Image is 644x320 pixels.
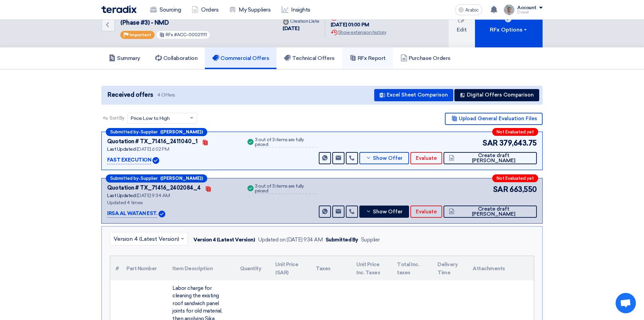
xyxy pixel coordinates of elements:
font: Delivery Time [437,261,458,276]
a: RFx Report [342,47,393,69]
font: Not Evaluated yet [497,129,534,134]
font: Received offers [108,91,153,99]
font: Insights [291,6,310,13]
img: Verified Account [152,157,159,164]
font: Create draft [PERSON_NAME] [472,206,516,217]
font: Upload General Evaluation Files [459,115,537,122]
a: Purchase Orders [393,47,458,69]
font: [DATE] [283,25,299,31]
font: [DATE] 6:02 PM [137,146,169,152]
font: Create draft [PERSON_NAME] [472,152,516,164]
font: Purchase Orders [409,55,451,61]
img: Verified Account [159,211,165,217]
font: Supplier [361,237,380,243]
font: - [139,130,141,135]
a: My Suppliers [224,2,276,17]
a: Technical Offers [277,47,342,69]
font: My Suppliers [239,6,270,13]
font: 4 Offers [157,92,175,98]
font: Excel Sheet Comparison [387,92,448,98]
img: Teradix logo [101,5,137,13]
font: Submitted By [326,237,358,243]
button: Excel Sheet Comparison [374,89,453,101]
a: Commercial Offers [205,47,277,69]
font: RFx [166,32,173,37]
font: Total Inc. taxes [397,261,419,276]
font: [DATE] 9:34 AM [137,193,170,198]
img: IMG_1753965247717.jpg [504,4,515,15]
font: Technical Offers [292,55,334,61]
font: Updated 4 times [107,200,143,206]
font: [DATE] 01:00 PM [331,22,369,28]
font: Show Offer [373,209,403,215]
font: Dowel [517,10,529,15]
font: RFx Options [490,26,523,33]
font: Evaluate [416,209,437,215]
div: Open chat [616,293,636,313]
font: Quantity [240,265,261,272]
font: Supplier [141,129,158,134]
font: Not Evaluated yet [497,176,534,181]
button: Create draft [PERSON_NAME] [444,152,537,164]
font: IRSA AL WATAN EST. [107,210,157,216]
a: Sourcing [145,2,186,17]
font: FAST EXECUTION [107,157,151,163]
font: Arabic [465,7,479,13]
font: Quotation # TX_71416_2411040_1 [107,138,198,145]
font: Commercial Offers [220,55,269,61]
font: SAR [482,138,498,148]
font: Digital Offers Comparison [467,92,534,98]
font: Price Low to High [131,115,170,121]
font: Show extension history [338,29,386,35]
font: # [116,265,119,272]
font: Last Updated [107,193,136,198]
font: #ACC-00021111 [174,32,207,37]
font: Sourcing [160,6,181,13]
font: RFx Report [358,55,386,61]
font: Taxes [316,265,331,272]
button: Show Offer [359,152,409,164]
button: Digital Offers Comparison [454,89,539,101]
font: Version 4 (Latest Version) [193,237,255,243]
font: Evaluate [416,155,437,161]
font: Summary [117,55,140,61]
a: Collaboration [148,47,205,69]
font: Sort By [110,115,124,121]
button: Create draft [PERSON_NAME] [444,206,537,218]
button: Show Offer [359,206,409,218]
font: Last Updated [107,146,136,152]
font: Part Number [126,265,157,272]
button: Edit [449,2,475,47]
a: Insights [276,2,316,17]
font: Unit Price Inc. Taxes [356,261,380,276]
font: Supplier [141,176,158,181]
font: Item Description [172,265,213,272]
font: ([PERSON_NAME]) [160,176,203,181]
button: Evaluate [410,206,442,218]
button: Upload General Evaluation Files [445,113,543,125]
font: Submitted by [110,176,139,181]
font: ([PERSON_NAME]) [160,129,203,134]
font: Account [517,5,536,10]
font: 663,550 [509,185,537,194]
font: Attachments [473,265,505,272]
button: RFx Options [475,2,543,47]
a: Summary [101,47,148,69]
font: Collaboration [163,55,198,61]
a: Orders [186,2,224,17]
button: Arabic [455,4,482,15]
font: 379,643.75 [499,138,537,148]
font: 3 out of 3 items are fully priced [255,137,304,147]
font: 3 out of 3 items are fully priced [255,183,304,194]
font: Quotation # TX_71416_2402084_4 [107,185,201,191]
font: Unit Price (SAR) [275,261,298,276]
font: Submitted by [110,129,139,134]
font: - [139,176,141,181]
font: Edit [457,26,467,33]
button: Evaluate [410,152,442,164]
font: Creation Date [290,18,319,24]
font: Important [129,33,151,37]
font: Show Offer [373,155,403,161]
font: SAR [493,185,508,194]
font: Updated on [DATE] 9:34 AM [258,237,323,243]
